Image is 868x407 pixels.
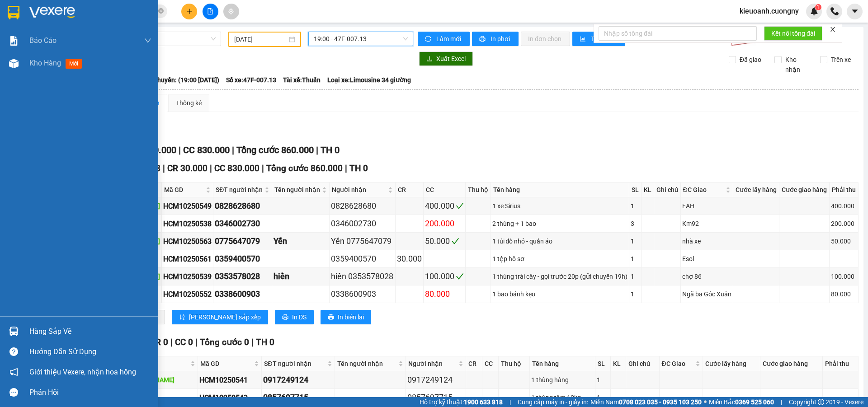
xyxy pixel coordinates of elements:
[29,345,151,359] div: Hướng dẫn sử dụng
[66,59,82,69] span: mới
[213,215,272,233] td: 0346002730
[851,7,859,15] span: caret-down
[29,325,151,338] div: Hàng sắp về
[629,182,642,197] th: SL
[491,34,511,44] span: In phơi
[251,337,254,347] span: |
[816,4,820,10] span: 1
[213,250,272,268] td: 0359400570
[215,253,270,265] div: 0359400570
[213,268,272,285] td: 0353578028
[733,182,779,197] th: Cước lấy hàng
[199,392,260,403] div: HCM10250543
[736,55,765,65] span: Đã giao
[492,201,627,211] div: 1 xe Sirius
[345,163,347,173] span: |
[9,388,18,397] span: message
[492,236,627,246] div: 1 túi đồ nhỏ - quần áo
[198,389,262,407] td: HCM10250543
[408,359,457,369] span: Người nhận
[321,145,340,155] span: TH 0
[327,75,411,85] span: Loại xe: Limousine 34 giường
[831,271,857,281] div: 100.000
[9,36,19,46] img: solution-icon
[29,366,136,378] span: Giới thiệu Vexere, nhận hoa hồng
[215,288,270,300] div: 0338600903
[682,254,731,264] div: Esol
[782,55,813,75] span: Kho nhận
[232,145,234,155] span: |
[810,7,818,15] img: icon-new-feature
[331,235,393,248] div: Yến 0775647079
[163,163,165,173] span: |
[597,375,609,385] div: 1
[464,398,503,406] strong: 1900 633 818
[175,337,193,347] span: CC 0
[331,200,393,212] div: 0828628680
[631,236,640,246] div: 1
[492,289,627,299] div: 1 bao bánh kẹo
[521,32,570,46] button: In đơn chọn
[760,356,823,371] th: Cước giao hàng
[831,219,857,229] div: 200.000
[597,393,609,402] div: 1
[179,145,181,155] span: |
[331,288,393,300] div: 0338600903
[472,32,519,46] button: printerIn phơi
[200,359,252,369] span: Mã GD
[396,182,424,197] th: CR
[338,312,364,322] span: In biên lai
[179,314,185,321] span: sort-ascending
[831,201,857,211] div: 400.000
[611,356,627,371] th: KL
[189,312,261,322] span: [PERSON_NAME] sắp xếp
[274,185,320,195] span: Tên người nhận
[419,51,473,66] button: downloadXuất Excel
[262,389,335,407] td: 0857697715
[162,250,213,268] td: HCM10250561
[482,356,499,371] th: CC
[213,285,272,303] td: 0338600903
[158,8,164,14] span: close-circle
[29,386,151,399] div: Phản hồi
[203,4,218,19] button: file-add
[266,163,343,173] span: Tổng cước 860.000
[818,399,824,405] span: copyright
[397,253,422,265] div: 30.000
[764,26,822,41] button: Kết nối tổng đài
[682,271,731,281] div: chợ 86
[331,253,393,265] div: 0359400570
[631,271,640,281] div: 1
[456,202,464,210] span: check
[183,145,230,155] span: CC 830.000
[830,182,859,197] th: Phải thu
[263,374,333,386] div: 0917249124
[9,347,18,356] span: question-circle
[831,289,857,299] div: 80.000
[518,397,588,407] span: Cung cấp máy in - giấy in:
[331,270,393,283] div: hiền 0353578028
[292,312,307,322] span: In DS
[781,397,782,407] span: |
[619,398,702,406] strong: 0708 023 035 - 0935 103 250
[282,314,288,321] span: printer
[771,28,815,38] span: Kết nối tổng đài
[492,219,627,229] div: 2 thùng + 1 bao
[682,219,731,229] div: Km92
[509,397,511,407] span: |
[199,374,260,386] div: HCM10250541
[8,6,19,19] img: logo-vxr
[213,233,272,250] td: 0775647079
[683,185,724,195] span: ĐC Giao
[418,32,470,46] button: syncLàm mới
[210,163,212,173] span: |
[492,271,627,281] div: 1 thùng trái cây - gọi trước 20p (gửi chuyến 19h)
[847,4,863,19] button: caret-down
[262,371,335,389] td: 0917249124
[407,391,464,404] div: 0857697715
[163,201,212,212] div: HCM10250549
[466,182,491,197] th: Thu hộ
[735,398,774,406] strong: 0369 525 060
[456,272,464,281] span: check
[181,4,197,19] button: plus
